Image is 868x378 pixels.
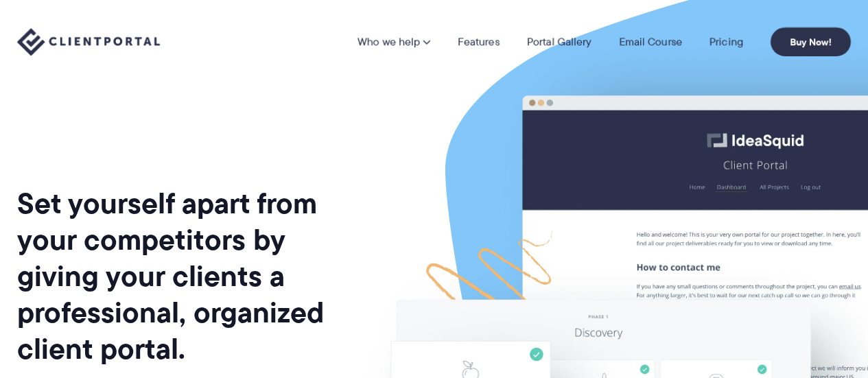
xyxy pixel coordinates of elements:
[357,36,430,47] a: Who we help
[619,36,682,47] a: Email Course
[709,36,743,47] a: Pricing
[458,36,500,47] a: Features
[17,185,351,367] h1: Set yourself apart from your competitors by giving your clients a professional, organized client ...
[771,27,851,56] a: Buy Now!
[527,36,591,47] a: Portal Gallery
